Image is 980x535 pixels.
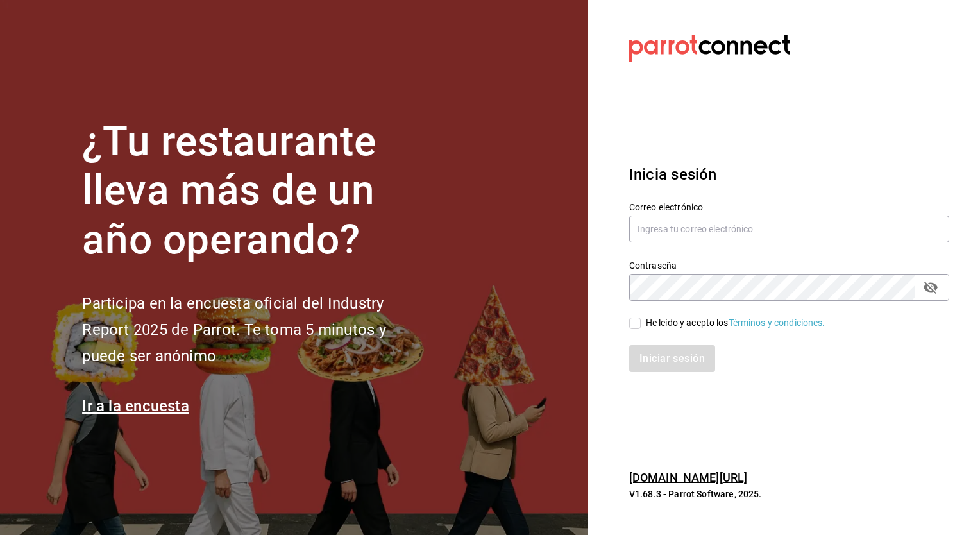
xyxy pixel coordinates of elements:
h1: ¿Tu restaurante lleva más de un año operando? [82,117,428,265]
input: Ingresa tu correo electrónico [629,216,949,242]
label: Contraseña [629,260,949,269]
p: V1.68.3 - Parrot Software, 2025. [629,488,949,500]
h3: Inicia sesión [629,163,949,186]
div: He leído y acepto los [646,316,825,330]
a: Ir a la encuesta [82,397,189,415]
a: [DOMAIN_NAME][URL] [629,471,747,484]
button: passwordField [920,276,942,298]
h2: Participa en la encuesta oficial del Industry Report 2025 de Parrot. Te toma 5 minutos y puede se... [82,291,428,369]
a: Términos y condiciones. [729,318,825,328]
label: Correo electrónico [629,202,949,211]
